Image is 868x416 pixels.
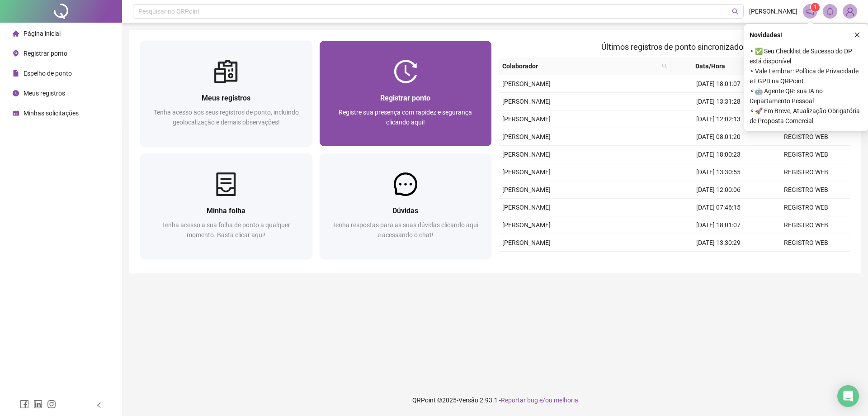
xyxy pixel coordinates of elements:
td: [DATE] 18:01:07 [675,75,762,93]
span: Meus registros [202,94,250,102]
span: search [732,8,739,15]
span: Novidades ! [750,30,782,40]
span: facebook [20,400,29,409]
td: REGISTRO WEB [762,234,850,252]
span: [PERSON_NAME] [502,133,551,140]
span: Reportar bug e/ou melhoria [501,397,578,404]
td: [DATE] 13:30:55 [675,163,762,181]
span: left [96,402,102,408]
img: 93606 [843,5,857,18]
span: clock-circle [13,90,19,96]
span: Últimos registros de ponto sincronizados [601,42,747,52]
span: [PERSON_NAME] [502,151,551,158]
span: [PERSON_NAME] [502,239,551,246]
span: home [13,30,19,37]
span: [PERSON_NAME] [749,6,797,16]
span: Dúvidas [392,206,418,215]
span: [PERSON_NAME] [502,115,551,123]
td: [DATE] 12:02:13 [675,110,762,128]
span: Versão [458,397,478,404]
span: notification [806,7,814,15]
a: Minha folhaTenha acesso a sua folha de ponto a qualquer momento. Basta clicar aqui! [140,153,312,259]
span: Minha folha [207,206,245,215]
span: Tenha respostas para as suas dúvidas clicando aqui e acessando o chat! [332,221,478,239]
span: Registrar ponto [380,94,430,102]
td: [DATE] 13:30:29 [675,234,762,252]
span: Colaborador [502,61,658,71]
a: Registrar pontoRegistre sua presença com rapidez e segurança clicando aqui! [320,41,492,146]
span: Tenha acesso a sua folha de ponto a qualquer momento. Basta clicar aqui! [162,221,290,239]
span: ⚬ ✅ Seu Checklist de Sucesso do DP está disponível [750,46,863,66]
span: [PERSON_NAME] [502,186,551,193]
span: Espelho de ponto [24,70,72,77]
span: Registrar ponto [24,50,67,57]
td: REGISTRO WEB [762,181,850,199]
sup: 1 [811,3,820,12]
span: search [660,59,669,73]
span: 1 [814,4,817,10]
a: DúvidasTenha respostas para as suas dúvidas clicando aqui e acessando o chat! [320,153,492,259]
td: REGISTRO WEB [762,216,850,234]
a: Meus registrosTenha acesso aos seus registros de ponto, incluindo geolocalização e demais observa... [140,41,312,146]
td: REGISTRO WEB [762,252,850,269]
span: close [854,32,860,38]
span: Página inicial [24,30,61,37]
span: ⚬ Vale Lembrar: Política de Privacidade e LGPD na QRPoint [750,66,863,86]
span: [PERSON_NAME] [502,221,551,229]
span: Meus registros [24,90,65,97]
span: file [13,70,19,77]
td: [DATE] 18:01:07 [675,216,762,234]
span: [PERSON_NAME] [502,80,551,87]
span: environment [13,50,19,57]
td: [DATE] 12:01:02 [675,252,762,269]
td: REGISTRO WEB [762,128,850,146]
td: [DATE] 07:46:15 [675,199,762,216]
span: Minhas solicitações [24,110,79,117]
td: [DATE] 08:01:20 [675,128,762,146]
span: instagram [47,400,56,409]
span: ⚬ 🤖 Agente QR: sua IA no Departamento Pessoal [750,86,863,106]
td: REGISTRO WEB [762,163,850,181]
td: [DATE] 18:00:23 [675,146,762,163]
td: REGISTRO WEB [762,146,850,163]
span: linkedin [33,400,42,409]
span: Tenha acesso aos seus registros de ponto, incluindo geolocalização e demais observações! [154,109,299,126]
td: REGISTRO WEB [762,199,850,216]
span: schedule [13,110,19,116]
span: Registre sua presença com rapidez e segurança clicando aqui! [339,109,472,126]
div: Open Intercom Messenger [837,385,859,407]
th: Data/Hora [671,57,757,75]
td: [DATE] 12:00:06 [675,181,762,199]
footer: QRPoint © 2025 - 2.93.1 - [122,384,868,416]
span: [PERSON_NAME] [502,204,551,211]
td: [DATE] 13:31:28 [675,93,762,110]
span: ⚬ 🚀 Em Breve, Atualização Obrigatória de Proposta Comercial [750,106,863,126]
span: [PERSON_NAME] [502,98,551,105]
span: bell [826,7,834,15]
span: Data/Hora [675,61,746,71]
span: [PERSON_NAME] [502,168,551,176]
span: search [662,63,667,69]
